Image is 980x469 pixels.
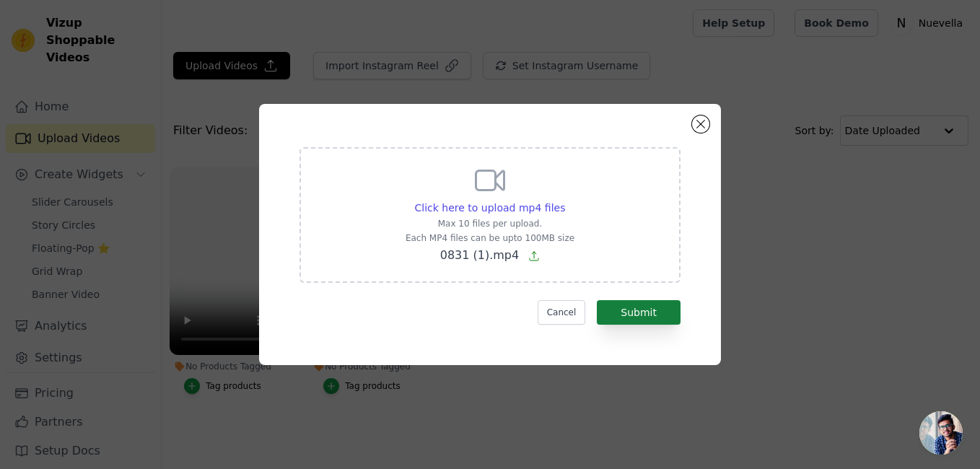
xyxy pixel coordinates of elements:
[406,218,574,229] p: Max 10 files per upload.
[538,300,586,325] button: Cancel
[919,411,963,455] a: Open chat
[692,115,709,133] button: Close modal
[415,202,566,214] span: Click here to upload mp4 files
[406,232,574,244] p: Each MP4 files can be upto 100MB size
[597,300,681,325] button: Submit
[440,248,519,262] span: 0831 (1).mp4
